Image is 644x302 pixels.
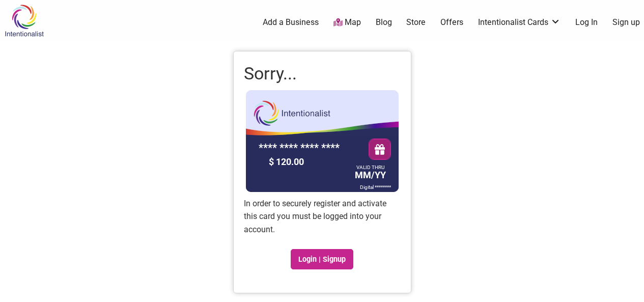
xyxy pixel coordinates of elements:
[478,17,561,28] a: Intentionalist Cards
[406,17,426,28] a: Store
[355,167,386,168] div: VALID THRU
[291,249,354,269] a: Login | Signup
[266,154,353,170] div: $ 120.00
[263,17,319,28] a: Add a Business
[244,62,401,86] h1: Sorry...
[575,17,598,28] a: Log In
[244,197,401,236] p: In order to securely register and activate this card you must be logged into your account.
[376,17,392,28] a: Blog
[612,17,640,28] a: Sign up
[333,17,361,29] a: Map
[440,17,463,28] a: Offers
[352,166,388,183] div: MM/YY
